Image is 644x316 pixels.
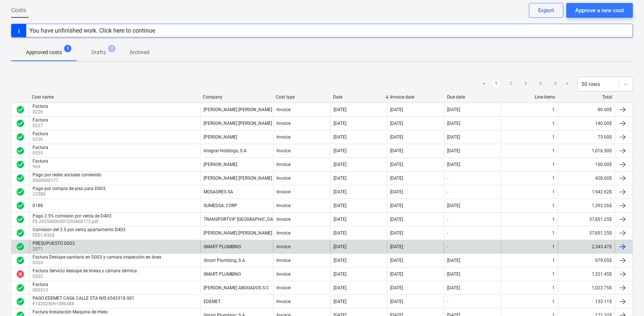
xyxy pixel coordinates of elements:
[204,203,237,208] div: SUMEDSA, CORP
[558,282,615,294] div: 1,023.75$
[390,258,403,263] div: [DATE]
[506,80,515,89] a: Page 2
[33,117,48,123] div: Factura
[33,123,50,129] p: 0227
[552,258,555,263] div: 1
[447,94,498,100] div: Due date
[16,133,25,142] div: Invoice was approved
[447,203,460,208] div: [DATE]
[333,217,346,222] div: [DATE]
[552,176,555,181] div: 1
[204,285,269,290] div: [PERSON_NAME] ABOGADOS S.C
[16,283,25,292] div: Invoice was approved
[552,272,555,277] div: 1
[204,189,233,194] div: MOSAGRES SA
[204,244,241,249] div: SMART PLUMBING
[204,217,279,222] div: TRANSPORTVIP [GEOGRAPHIC_DATA]
[552,162,555,167] div: 1
[16,146,25,155] div: Invoice was approved
[552,299,555,304] div: 1
[447,230,448,236] div: -
[16,229,25,237] span: check_circle
[333,176,346,181] div: [DATE]
[33,164,50,170] p: 969
[552,230,555,236] div: 1
[390,272,403,277] div: [DATE]
[558,117,615,129] div: 140.00$
[33,301,136,307] p: F102025091086388
[558,200,615,212] div: 1,392.26$
[558,213,615,225] div: 37,851.25$
[33,296,134,301] div: PAGO EDEMET CASA CALLE 5TA NIS 6543318 001
[33,241,75,246] div: PRESUPUESTO D003
[26,49,62,56] p: Approved costs
[521,80,530,89] a: Page 3
[16,297,25,306] div: Invoice was approved
[390,162,403,167] div: [DATE]
[390,230,403,236] div: [DATE]
[130,49,150,56] p: Archived
[276,285,291,290] div: Invoice
[33,203,43,208] div: 0188
[16,201,25,210] span: check_circle
[33,104,48,109] div: Factura
[16,105,25,114] div: Invoice was approved
[552,189,555,194] div: 1
[276,148,291,153] div: Invoice
[561,94,612,100] div: Total
[16,256,25,265] span: check_circle
[33,191,107,197] p: 23588
[204,272,241,277] div: SMART PLUMBING
[558,131,615,143] div: 75.00$
[536,80,545,89] a: Page 4
[552,285,555,290] div: 1
[504,94,555,100] div: Line-items
[558,227,615,239] div: 37,851.25$
[108,45,115,52] span: 2
[33,260,163,266] p: 0203
[447,217,448,222] div: -
[276,176,291,181] div: Invoice
[558,268,615,280] div: 1,321.45$
[333,148,346,153] div: [DATE]
[333,94,384,100] div: Date
[447,176,448,181] div: -
[64,45,71,52] span: 1
[16,105,25,114] span: check_circle
[33,145,48,150] div: Factura
[480,80,489,89] a: Previous page
[552,107,555,112] div: 1
[16,187,25,196] span: check_circle
[276,134,291,140] div: Invoice
[333,285,346,290] div: [DATE]
[33,109,50,115] p: 0226
[16,229,25,237] div: Invoice was approved
[16,174,25,183] div: Invoice was approved
[16,160,25,169] div: Invoice was approved
[276,230,291,236] div: Invoice
[33,177,103,184] p: 0000000177
[447,285,460,290] div: [DATE]
[447,189,448,194] div: -
[16,242,25,251] span: check_circle
[447,272,460,277] div: [DATE]
[552,203,555,208] div: 1
[33,268,137,273] div: Factura Servicio destape de lineas y cámara térmica
[333,272,346,277] div: [DATE]
[276,299,291,304] div: Invoice
[276,244,291,249] div: Invoice
[447,244,448,249] div: -
[390,244,403,249] div: [DATE]
[16,270,25,279] div: Invoice was rejected
[558,104,615,116] div: 80.00$
[33,227,125,232] div: Comision del 2.5 por venta apartamento D403
[16,187,25,196] div: Invoice was approved
[16,133,25,142] span: check_circle
[558,296,615,307] div: 133.11$
[447,299,448,304] div: -
[558,159,615,170] div: 100.00$
[276,203,291,208] div: Invoice
[16,297,25,306] span: check_circle
[447,162,460,167] div: [DATE]
[492,80,500,89] a: Page 1 is your current page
